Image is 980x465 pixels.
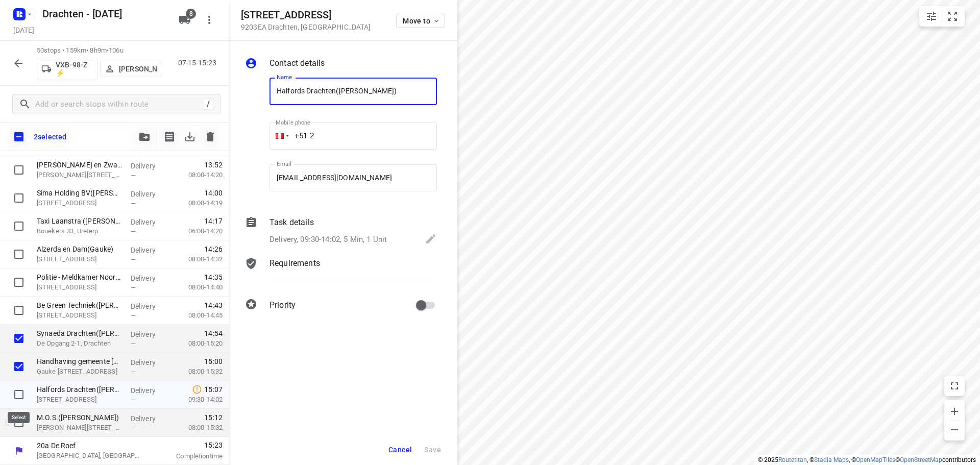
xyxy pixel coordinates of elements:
span: Cancel [388,446,412,454]
button: Cancel [384,440,416,459]
p: Delivery [131,189,168,199]
p: Delivery [131,413,168,424]
p: 08:00-15:20 [172,338,223,349]
p: Synaeda Drachten([PERSON_NAME]) [37,328,122,338]
p: Delivery [131,273,168,283]
p: 08:00-14:40 [172,282,223,292]
p: Delivery [131,161,168,171]
span: 15:12 [204,412,223,423]
svg: Late [192,384,202,395]
svg: Edit [425,233,437,245]
h5: Drachten - [DATE] [38,6,170,22]
h5: [DATE] [9,24,38,36]
p: 09:30-14:02 [172,395,223,405]
div: / [203,99,214,110]
span: 14:00 [204,188,223,198]
span: 15:07 [204,384,223,395]
p: Politie - Meldkamer Noord-Nederland([PERSON_NAME]) [37,272,122,282]
button: Print shipping labels [159,127,180,147]
span: • [107,46,109,54]
div: Requirements [245,257,437,288]
p: [STREET_ADDRESS] [37,254,122,264]
span: Select [9,356,29,377]
span: Delete stops [200,127,220,147]
span: Select [9,188,29,208]
p: Alzerda en Dam(Gauke) [37,244,122,254]
p: van Manen en Zwart architecten(Jannet Vd Veen) [37,160,122,170]
span: — [131,368,136,376]
span: 14:43 [204,300,223,310]
span: — [131,312,136,320]
p: Delivery [131,329,168,339]
span: Select [9,412,29,433]
span: Select [9,244,29,264]
p: Be Green Techniek(Mark Van der Wal) [37,300,122,310]
p: Bouekers 33, Ureterp [37,226,122,236]
span: 13:52 [204,160,223,170]
span: 106u [109,46,124,54]
p: 08:00-14:20 [172,170,223,180]
button: 8 [175,10,195,30]
span: Select [9,272,29,292]
p: [STREET_ADDRESS] [37,282,122,292]
button: Fit zoom [942,6,963,27]
span: 15:23 [155,440,223,450]
p: 08:00-14:19 [172,198,223,208]
p: 08:00-15:32 [172,423,223,433]
label: Mobile phone [276,120,310,126]
span: Select [9,300,29,321]
p: Contact details [269,57,325,69]
p: Priority [269,299,296,311]
p: Raadhuisplein 63, Drachten [37,395,122,405]
a: OpenMapTiles [856,456,895,463]
p: Sima Holding BV([PERSON_NAME]) [37,188,122,198]
button: VXB-98-Z ⚡ [37,58,98,80]
p: Gauke Boelensstraat 2, Drachten [37,366,122,377]
p: [PERSON_NAME] [119,65,157,73]
p: [STREET_ADDRESS] [37,198,122,208]
input: 1 (702) 123-4567 [269,122,437,150]
a: Routetitan [778,456,807,463]
a: Stadia Maps [814,456,849,463]
span: — [131,340,136,348]
span: — [131,396,136,404]
button: [PERSON_NAME] [100,61,161,77]
span: 14:17 [204,216,223,226]
a: OpenStreetMap [900,456,942,463]
p: 08:00-14:32 [172,254,223,264]
p: 08:00-14:45 [172,310,223,321]
p: [GEOGRAPHIC_DATA], [GEOGRAPHIC_DATA] [37,451,143,461]
div: Peru: + 51 [269,122,289,150]
p: [STREET_ADDRESS] [37,310,122,321]
span: Select [9,160,29,180]
p: 08:00-15:32 [172,366,223,377]
span: — [131,256,136,263]
span: 14:26 [204,244,223,254]
p: Martin Luther Kingsingel 11, Drachten [37,170,122,180]
span: — [131,228,136,235]
li: © 2025 , © , © © contributors [758,456,976,463]
p: 2 selected [34,133,66,141]
p: Delivery [131,385,168,396]
p: VXB-98-Z ⚡ [56,61,93,77]
div: Task detailsDelivery, 09:30-14:02, 5 Min, 1 Unit [245,216,437,247]
input: Add or search stops within route [35,96,203,112]
span: 8 [186,9,196,19]
p: Delivery [131,357,168,368]
p: Completion time [155,451,223,461]
div: small contained button group [919,6,965,27]
span: 14:35 [204,272,223,282]
button: Map settings [921,6,942,27]
p: Delivery [131,245,168,255]
span: Select [9,328,29,349]
p: De Opgang 2-1, Drachten [37,338,122,349]
span: 15:00 [204,356,223,366]
span: — [131,424,136,432]
p: Van Knobelsdorffplein 121, Drachten [37,423,122,433]
span: 14:54 [204,328,223,338]
p: Handhaving gemeente Smallingerland(Robert van Waardenberg) [37,356,122,366]
span: Select [9,216,29,236]
p: Task details [269,216,314,229]
p: Delivery [131,217,168,227]
p: 50 stops • 159km • 8h9m [37,46,161,56]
